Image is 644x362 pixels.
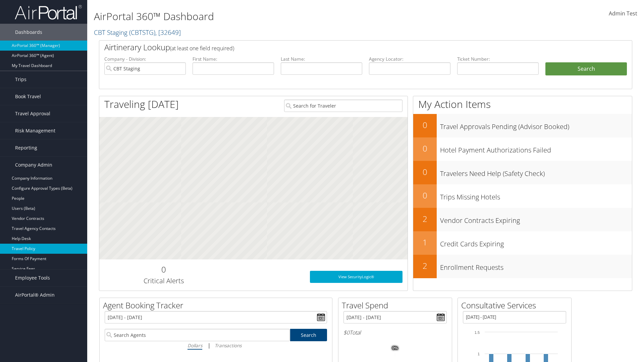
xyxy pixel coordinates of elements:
[413,166,437,178] h2: 0
[94,28,181,37] a: CBT Staging
[413,137,632,161] a: 0Hotel Payment Authorizations Failed
[475,330,480,335] tspan: 1.5
[413,255,632,278] a: 2Enrollment Requests
[15,139,37,156] span: Reporting
[15,88,41,105] span: Book Travel
[369,56,450,62] label: Agency Locator:
[413,260,437,271] h2: 2
[104,276,223,286] h3: Critical Alerts
[129,28,155,37] span: ( CBTSTG )
[440,189,632,202] h3: Trips Missing Hotels
[478,352,480,356] tspan: 1
[104,264,223,275] h2: 0
[545,62,627,76] button: Search
[105,341,327,350] div: |
[15,269,50,286] span: Employee Tools
[15,71,26,88] span: Trips
[193,56,274,62] label: First Name:
[413,143,437,154] h2: 0
[413,231,632,255] a: 1Credit Cards Expiring
[392,346,398,350] tspan: 0%
[413,184,632,208] a: 0Trips Missing Hotels
[343,329,350,336] span: $0
[215,342,241,349] i: Transactions
[310,271,402,283] a: View SecurityLogic®
[440,119,632,131] h3: Travel Approvals Pending (Advisor Booked)
[440,236,632,249] h3: Credit Cards Expiring
[15,287,55,303] span: AirPortal® Admin
[15,157,52,173] span: Company Admin
[104,97,179,111] h1: Traveling [DATE]
[413,119,437,131] h2: 0
[155,28,181,37] span: , [ 32649 ]
[104,56,186,62] label: Company - Division:
[170,45,234,52] span: (at least one field required)
[15,4,82,20] img: airportal-logo.png
[609,3,637,24] a: Admin Test
[461,300,571,311] h2: Consultative Services
[440,213,632,225] h3: Vendor Contracts Expiring
[104,42,583,53] h2: Airtinerary Lookup
[413,161,632,184] a: 0Travelers Need Help (Safety Check)
[413,208,632,231] a: 2Vendor Contracts Expiring
[440,142,632,155] h3: Hotel Payment Authorizations Failed
[609,10,637,17] span: Admin Test
[440,166,632,178] h3: Travelers Need Help (Safety Check)
[342,300,452,311] h2: Travel Spend
[457,56,539,62] label: Ticket Number:
[94,9,456,23] h1: AirPortal 360™ Dashboard
[413,114,632,137] a: 0Travel Approvals Pending (Advisor Booked)
[343,329,447,336] h6: Total
[103,300,332,311] h2: Agent Booking Tracker
[281,56,362,62] label: Last Name:
[284,100,402,112] input: Search for Traveler
[15,122,55,139] span: Risk Management
[290,329,327,341] a: Search
[105,329,290,341] input: Search Agents
[440,259,632,272] h3: Enrollment Requests
[413,190,437,201] h2: 0
[187,342,202,349] i: Dollars
[15,105,50,122] span: Travel Approval
[413,237,437,248] h2: 1
[413,97,632,111] h1: My Action Items
[15,24,42,41] span: Dashboards
[413,213,437,225] h2: 2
